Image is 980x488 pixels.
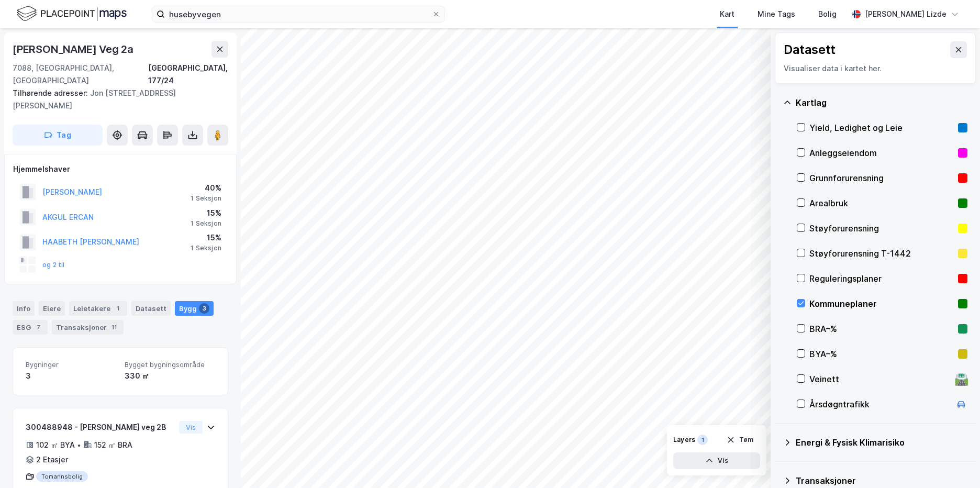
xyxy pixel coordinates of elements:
[809,197,954,209] div: Arealbruk
[131,301,171,316] div: Datasett
[720,431,760,448] button: Tøm
[191,194,221,203] div: 1 Seksjon
[33,322,43,332] div: 7
[809,373,951,385] div: Veinett
[673,436,695,444] div: Layers
[818,8,837,20] div: Bolig
[125,360,215,369] span: Bygget bygningsområde
[809,147,954,159] div: Anleggseiendom
[809,172,954,184] div: Grunnforurensning
[17,5,127,23] img: logo.f888ab2527a4732fd821a326f86c7f29.svg
[77,441,81,449] div: •
[673,452,760,469] button: Vis
[13,62,148,87] div: 7088, [GEOGRAPHIC_DATA], [GEOGRAPHIC_DATA]
[796,474,967,487] div: Transaksjoner
[796,436,967,449] div: Energi & Fysisk Klimarisiko
[191,231,221,244] div: 15%
[928,438,980,488] iframe: Chat Widget
[809,247,954,260] div: Støyforurensning T-1442
[199,303,209,314] div: 3
[928,438,980,488] div: Kontrollprogram for chat
[69,301,127,316] div: Leietakere
[13,320,48,335] div: ESG
[954,372,968,386] div: 🛣️
[13,301,35,316] div: Info
[784,41,836,58] div: Datasett
[796,96,967,109] div: Kartlag
[720,8,734,20] div: Kart
[865,8,946,20] div: [PERSON_NAME] Lizde
[36,439,75,451] div: 102 ㎡ BYA
[809,348,954,360] div: BYA–%
[809,323,954,335] div: BRA–%
[26,360,116,369] span: Bygninger
[13,125,103,146] button: Tag
[809,121,954,134] div: Yield, Ledighet og Leie
[809,272,954,285] div: Reguleringsplaner
[175,301,214,316] div: Bygg
[52,320,124,335] div: Transaksjoner
[191,219,221,228] div: 1 Seksjon
[13,87,220,112] div: Jon [STREET_ADDRESS][PERSON_NAME]
[13,163,228,175] div: Hjemmelshaver
[191,207,221,219] div: 15%
[697,435,708,445] div: 1
[113,303,123,314] div: 1
[13,88,90,97] span: Tilhørende adresser:
[39,301,65,316] div: Eiere
[809,398,951,411] div: Årsdøgntrafikk
[26,421,175,434] div: 300488948 - [PERSON_NAME] veg 2B
[13,41,136,58] div: [PERSON_NAME] Veg 2a
[809,222,954,235] div: Støyforurensning
[191,182,221,194] div: 40%
[758,8,795,20] div: Mine Tags
[125,370,215,382] div: 330 ㎡
[191,244,221,252] div: 1 Seksjon
[784,62,967,75] div: Visualiser data i kartet her.
[109,322,119,332] div: 11
[148,62,228,87] div: [GEOGRAPHIC_DATA], 177/24
[165,6,432,22] input: Søk på adresse, matrikkel, gårdeiere, leietakere eller personer
[26,370,116,382] div: 3
[36,453,68,466] div: 2 Etasjer
[179,421,203,434] button: Vis
[94,439,132,451] div: 152 ㎡ BRA
[809,297,954,310] div: Kommuneplaner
